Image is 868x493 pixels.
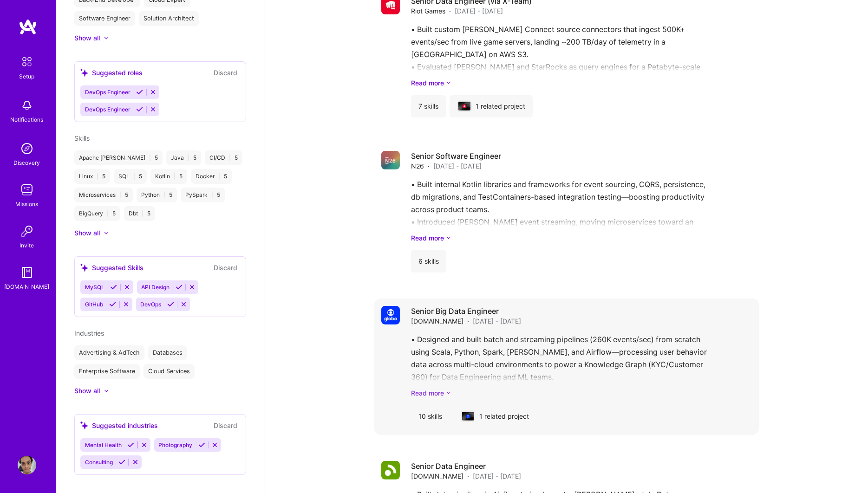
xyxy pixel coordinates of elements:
span: · [467,471,469,481]
span: | [229,154,231,162]
span: API Design [142,284,170,291]
img: cover [462,412,474,421]
div: BigQuery 5 [74,206,120,221]
img: bell [18,96,36,115]
div: [DOMAIN_NAME] [5,282,50,292]
span: | [218,173,220,180]
img: guide book [18,263,36,282]
div: Databases [148,345,187,360]
i: icon ArrowDownSecondaryDark [446,388,451,398]
button: Discard [211,67,240,78]
img: logo [19,19,37,35]
span: · [449,6,451,16]
span: GitHub [85,301,104,308]
div: PySpark 5 [181,188,225,202]
i: icon SuggestedTeams [80,264,88,272]
i: Reject [124,284,131,291]
img: discovery [18,139,36,158]
span: [DATE] - [DATE] [433,161,482,171]
img: Company logo [381,306,400,324]
span: Photography [159,441,193,448]
a: Read more [411,233,752,243]
img: Company logo [463,104,466,108]
button: Discard [211,262,240,273]
i: Accept [136,89,143,96]
img: Company logo [381,461,400,480]
span: Riot Games [411,6,445,16]
h4: Senior Data Engineer [411,461,521,471]
div: CI/CD 5 [205,150,242,165]
div: Show all [74,228,100,238]
i: Reject [123,301,130,308]
i: Accept [118,459,125,466]
span: DevOps Engineer [85,89,131,96]
button: Discard [211,420,240,431]
img: Company logo [466,415,470,418]
span: | [149,154,151,162]
div: Suggested industries [80,421,158,430]
i: Accept [110,284,117,291]
div: Microservices 5 [74,188,133,202]
span: [DATE] - [DATE] [473,316,521,326]
span: Industries [74,329,104,337]
i: Reject [141,441,148,448]
div: 10 skills [411,405,450,428]
span: [DOMAIN_NAME] [411,471,463,481]
img: Company logo [381,151,400,169]
span: Consulting [85,459,113,466]
div: Show all [74,33,100,43]
div: 1 related project [453,405,536,428]
span: | [133,173,135,180]
img: User Avatar [18,456,36,474]
div: Docker 5 [191,169,232,184]
img: setup [17,52,37,71]
span: | [174,173,176,180]
span: | [163,191,165,199]
div: Software Engineer [74,11,135,26]
img: cover [458,102,470,111]
div: Advertising & AdTech [74,345,144,360]
span: | [211,191,213,199]
div: Python 5 [137,188,177,202]
span: DevOps Engineer [85,106,131,113]
i: icon ArrowDownSecondaryDark [446,233,451,243]
div: Enterprise Software [74,364,140,379]
i: Reject [150,89,157,96]
span: | [107,210,109,217]
span: | [119,191,121,199]
div: Suggested Skills [80,263,144,272]
i: Reject [180,301,187,308]
div: Setup [20,71,35,81]
div: Notifications [11,115,44,124]
img: Invite [18,222,36,240]
a: Read more [411,78,752,88]
i: Accept [136,106,143,113]
i: Reject [132,459,139,466]
span: MySQL [85,284,104,291]
i: Reject [150,106,157,113]
img: teamwork [18,181,36,199]
div: Java 5 [166,150,201,165]
span: [DOMAIN_NAME] [411,316,463,326]
div: Apache [PERSON_NAME] 5 [74,150,163,165]
div: Invite [20,240,34,250]
span: [DATE] - [DATE] [455,6,503,16]
div: SQL 5 [114,169,147,184]
span: N26 [411,161,424,171]
i: Accept [198,441,205,448]
div: Kotlin 5 [150,169,187,184]
span: · [467,316,469,326]
span: · [428,161,430,171]
h4: Senior Software Engineer [411,151,501,161]
span: | [97,173,98,180]
div: Linux 5 [74,169,110,184]
i: Accept [127,441,134,448]
a: Read more [411,388,752,398]
div: Solution Architect [139,11,199,26]
div: Discovery [14,158,40,168]
span: Skills [74,134,90,142]
i: icon ArrowDownSecondaryDark [446,78,451,88]
div: 1 related project [450,95,533,117]
div: Missions [16,199,39,209]
div: Cloud Services [144,364,195,379]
